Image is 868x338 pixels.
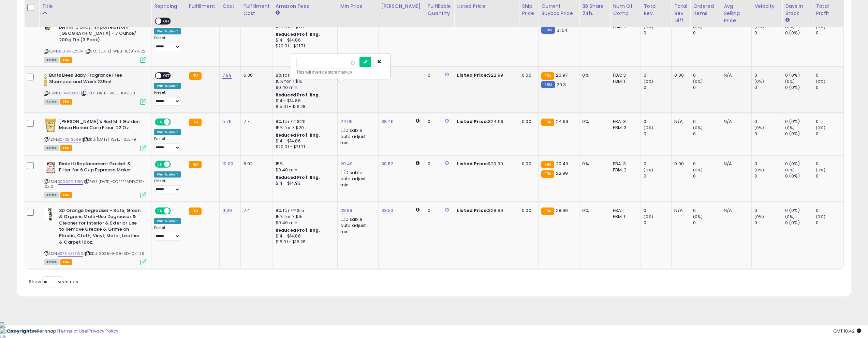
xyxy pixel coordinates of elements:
[244,208,267,214] div: 7.4
[816,24,825,30] small: (0%)
[44,179,145,189] span: | SKU: [DATE]-COFFEEADDICTS-10x10
[416,161,420,165] i: Calculated using Dynamic Max Price.
[154,226,181,241] div: Preset:
[276,214,332,220] div: 15% for > $15
[59,208,142,247] b: 3D Orange Degreaser - Safe, Green & Organic Multi-Use Degreaser & Cleaner for Interior & Exterior...
[613,161,635,167] div: FBA: 3
[276,132,320,138] b: Reduced Prof. Rng.
[276,84,332,91] div: $0.40 min
[644,72,671,78] div: 0
[644,79,653,84] small: (0%)
[582,119,605,125] div: 0%
[693,79,703,84] small: (0%)
[785,30,813,36] div: 0 (0%)
[754,24,764,30] small: (0%)
[457,72,488,78] b: Listed Price:
[276,31,320,37] b: Reduced Prof. Rng.
[44,119,57,132] img: 51PpXpVv2pL._SL40_.jpg
[785,119,813,125] div: 0 (0%)
[613,208,635,214] div: FBA: 1
[276,227,320,233] b: Reduced Prof. Rng.
[84,251,145,256] span: | SKU: 2025-9-29-3D-10x11.29
[154,90,181,106] div: Preset:
[674,3,687,24] div: Total Rev. Diff.
[276,125,332,131] div: 15% for > $20
[693,24,703,30] small: (0%)
[693,173,721,179] div: 0
[613,125,635,131] div: FBM: 3
[276,181,332,186] div: $14 - $14.93
[416,208,420,212] i: Calculated using Dynamic Max Price.
[276,138,332,144] div: $14 - $14.86
[644,131,671,137] div: 0
[693,72,721,78] div: 0
[522,119,533,125] div: 0.00
[785,84,813,91] div: 0 (0%)
[340,118,353,125] a: 24.99
[58,48,84,54] a: B08HMK2S3R
[785,3,810,17] div: Days In Stock
[785,173,813,179] div: 0 (0%)
[170,119,181,125] span: OFF
[816,3,841,17] div: Total Profit
[644,214,653,219] small: (0%)
[816,208,843,214] div: 0
[154,83,181,89] div: Win BuyBox *
[613,3,638,17] div: Num of Comp.
[49,72,132,87] b: Burts Bees Baby Fragrance Free Shampoo and Wash 235ml
[541,81,555,88] small: FBM
[693,84,721,91] div: 0
[296,69,385,76] div: This will override store markup
[582,72,605,78] div: 0%
[189,208,202,215] small: FBA
[522,72,533,78] div: 0.00
[522,161,533,167] div: 0.00
[154,28,181,34] div: Win BuyBox *
[244,3,270,17] div: Fulfillment Cost
[541,3,576,17] div: Current Buybox Price
[785,220,813,226] div: 0 (0%)
[276,119,332,125] div: 8% for <= $20
[82,137,136,142] span: | SKU: [DATE]-WELL-10x5.79
[816,173,843,179] div: 0
[60,99,72,105] span: FBA
[457,3,516,10] div: Listed Price
[381,207,394,214] a: 33.50
[58,137,81,142] a: B07X2TS5R9
[60,145,72,151] span: FBA
[816,125,825,130] small: (0%)
[644,119,671,125] div: 0
[674,119,685,125] div: N/A
[44,99,59,105] span: All listings currently available for purchase on Amazon
[816,79,825,84] small: (0%)
[276,174,320,180] b: Reduced Prof. Rng.
[189,3,217,10] div: Fulfillment
[754,72,782,78] div: 0
[556,160,569,167] span: 20.49
[556,118,569,125] span: 24.99
[457,161,514,167] div: $29.99
[644,24,653,30] small: (0%)
[754,125,764,130] small: (0%)
[154,218,181,224] div: Win BuyBox *
[754,119,782,125] div: 0
[693,125,703,130] small: (0%)
[276,233,332,239] div: $14 - $14.86
[613,214,635,220] div: FBM: 1
[816,220,843,226] div: 0
[644,173,671,179] div: 0
[44,18,146,62] div: ASIN:
[154,179,181,194] div: Preset:
[340,207,353,214] a: 28.99
[381,3,422,10] div: [PERSON_NAME]
[340,215,373,235] div: Disable auto adjust min
[276,37,332,43] div: $14 - $14.86
[541,72,554,80] small: FBA
[340,3,376,10] div: Min Price
[60,259,72,265] span: FBA
[693,167,703,173] small: (0%)
[557,27,568,33] span: 31.64
[785,79,795,84] small: (0%)
[457,207,488,214] b: Listed Price:
[693,214,703,219] small: (0%)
